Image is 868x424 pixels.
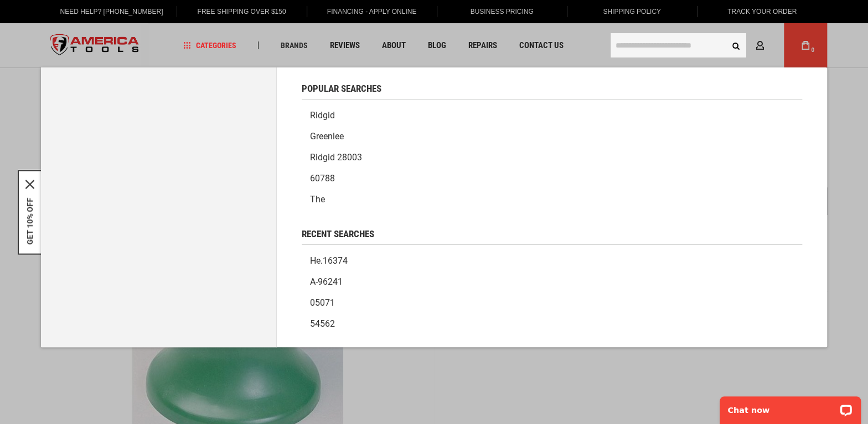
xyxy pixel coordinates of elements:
button: Close [25,180,34,189]
a: Brands [276,38,313,53]
a: Ridgid 28003 [302,147,802,168]
span: Categories [183,41,236,49]
svg: close icon [25,180,34,189]
a: he.16374 [302,250,802,271]
a: Greenlee [302,126,802,147]
a: 60788 [302,168,802,189]
button: GET 10% OFF [25,197,34,244]
iframe: LiveChat chat widget [712,389,868,424]
span: Brands [281,41,308,49]
a: 54562 [302,313,802,334]
a: The [302,189,802,210]
a: Ridgid [302,105,802,126]
a: a-96241 [302,271,802,292]
button: Search [725,35,746,56]
span: Popular Searches [302,84,381,93]
a: Categories [178,38,241,53]
span: Recent Searches [302,229,374,239]
a: 05071 [302,292,802,313]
